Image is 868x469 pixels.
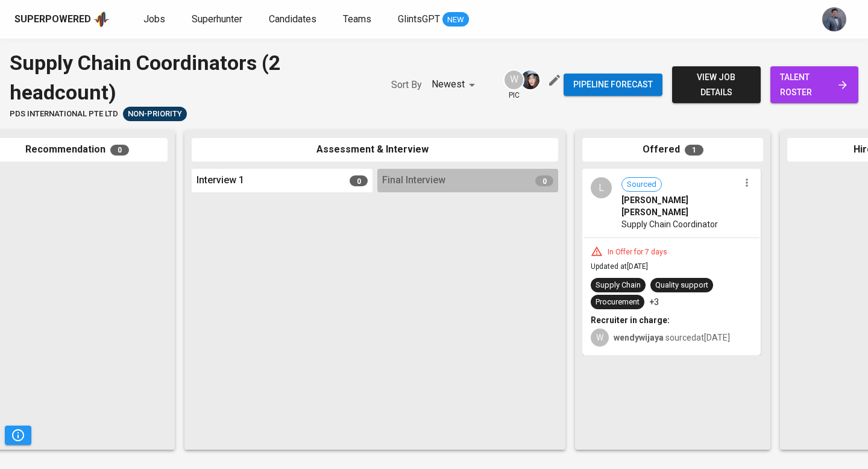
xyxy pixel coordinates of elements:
div: W [591,329,609,347]
div: Newest [432,74,479,96]
div: Supply Chain [596,280,641,291]
span: 1 [685,145,703,156]
span: NEW [442,14,469,26]
div: LSourced[PERSON_NAME] [PERSON_NAME]Supply Chain CoordinatorIn Offer for 7 daysUpdated at[DATE]Sup... [582,169,761,355]
span: Updated at [DATE] [591,262,648,271]
div: Talent(s) in Pipeline’s Final Stages [123,107,187,121]
p: Sort By [391,78,422,92]
span: PDS International Pte Ltd [10,109,118,120]
img: jhon@glints.com [822,7,846,31]
span: sourced at [DATE] [614,333,730,342]
div: Procurement [596,297,640,308]
span: Pipeline forecast [573,77,653,92]
a: Superpoweredapp logo [14,10,110,28]
b: Recruiter in charge: [591,315,670,325]
span: view job details [682,70,750,99]
span: Candidates [269,13,316,25]
span: 0 [110,145,129,156]
div: Offered [582,138,763,162]
span: Jobs [143,13,165,25]
a: GlintsGPT NEW [398,12,469,27]
span: Final Interview [382,174,445,187]
div: Assessment & Interview [192,138,558,162]
div: pic [503,69,524,101]
span: Sourced [622,179,661,190]
span: Superhunter [192,13,242,25]
span: 0 [350,175,368,186]
div: Supply Chain Coordinators (2 headcount) [10,48,367,107]
span: Interview 1 [197,174,244,187]
a: Teams [343,12,374,27]
img: app logo [93,10,110,28]
span: [PERSON_NAME] [PERSON_NAME] [621,194,739,218]
span: GlintsGPT [398,13,440,25]
div: W [503,69,524,90]
a: Jobs [143,12,168,27]
button: Pipeline Triggers [5,426,31,445]
p: Newest [432,77,465,92]
div: Superpowered [14,13,91,27]
button: Pipeline forecast [564,74,662,96]
div: In Offer for 7 days [603,247,672,257]
div: L [591,177,612,198]
button: view job details [672,66,760,103]
span: Non-Priority [123,109,187,120]
span: talent roster [780,70,849,99]
span: Teams [343,13,371,25]
img: diazagista@glints.com [521,71,539,89]
a: talent roster [770,66,858,103]
a: Candidates [269,12,319,27]
span: 0 [535,175,553,186]
b: wendywijaya [614,333,664,342]
div: Quality support [655,280,708,291]
p: +3 [649,296,659,308]
span: Supply Chain Coordinator [621,218,718,230]
a: Superhunter [192,12,245,27]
